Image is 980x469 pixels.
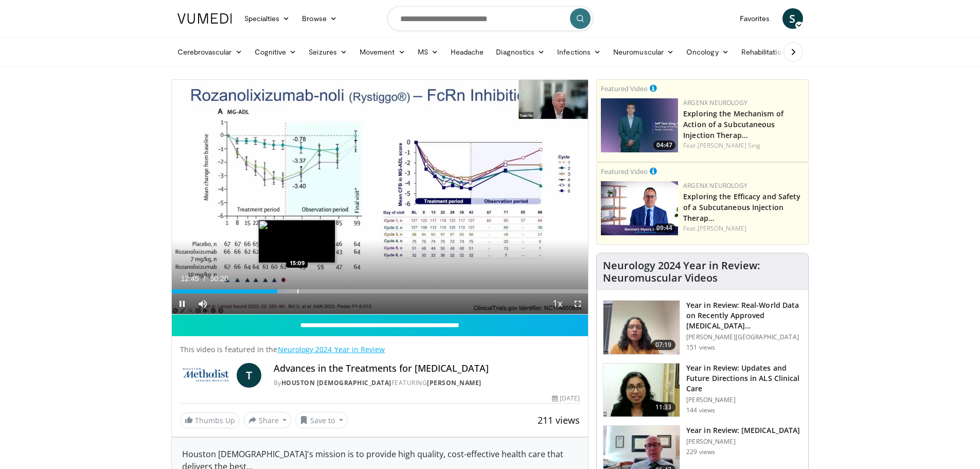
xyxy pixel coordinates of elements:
a: Headache [444,42,490,62]
a: T [237,363,261,388]
h3: Year in Review: Real-World Data on Recently Approved [MEDICAL_DATA][PERSON_NAME]… [686,300,802,331]
p: [PERSON_NAME] [686,438,800,446]
video-js: Video Player [172,80,589,315]
a: Exploring the Mechanism of Action of a Subcutaneous Injection Therap… [683,109,783,140]
a: Movement [353,42,412,62]
a: MS [412,42,444,62]
a: [PERSON_NAME] Sing [698,141,761,150]
a: Infections [551,42,607,62]
button: Fullscreen [567,293,588,314]
img: c50ebd09-d0e6-423e-8ff9-52d136aa9f61.png.150x105_q85_crop-smart_upscale.png [601,181,678,235]
img: Houston Methodist [180,363,233,388]
input: Search topics, interventions [387,6,593,31]
a: Houston [DEMOGRAPHIC_DATA] [281,378,391,387]
a: 07:19 Year in Review: Real-World Data on Recently Approved [MEDICAL_DATA][PERSON_NAME]… [PERSON_N... [603,300,802,355]
span: 04:47 [653,141,675,150]
img: VuMedi Logo [177,13,232,24]
button: Playback Rate [547,293,567,314]
a: 09:44 [601,181,678,235]
div: Progress Bar [172,289,589,293]
span: 50:20 [210,274,228,283]
img: 4b6a599a-1678-4e33-b7e0-ef20481f71ef.150x105_q85_crop-smart_upscale.jpg [603,363,680,417]
a: argenx Neurology [683,98,747,107]
span: 12:45 [181,274,199,283]
p: [PERSON_NAME] [686,396,802,404]
p: 144 views [686,406,715,414]
span: 09:44 [653,223,675,233]
img: image.jpeg [258,220,335,263]
a: Cerebrovascular [171,42,248,62]
small: Featured Video [601,84,648,93]
a: 11:33 Year in Review: Updates and Future Directions in ALS Clinical Care [PERSON_NAME] 144 views [603,363,802,418]
a: S [782,8,803,29]
button: Pause [172,293,192,314]
p: 151 views [686,343,715,352]
h3: Year in Review: [MEDICAL_DATA] [686,425,800,436]
p: This video is featured in the [180,344,580,355]
a: Rehabilitation [735,42,792,62]
a: Oncology [680,42,735,62]
a: Neurology 2024 Year in Review [278,344,385,354]
img: b9ab5310-2c91-4520-b289-d2382bcbf1b1.150x105_q85_crop-smart_upscale.jpg [603,301,680,354]
button: Mute [192,293,213,314]
div: [DATE] [552,394,580,403]
span: 07:19 [651,340,676,350]
span: 211 views [538,414,580,426]
a: Cognitive [248,42,303,62]
a: Seizures [302,42,353,62]
a: Thumbs Up [180,412,240,428]
a: 04:47 [601,98,678,152]
img: 4d22ee34-234b-4e8d-98de-7528fbaa7da7.png.150x105_q85_crop-smart_upscale.png [601,98,678,152]
a: argenx Neurology [683,181,747,190]
h4: Advances in the Treatments for [MEDICAL_DATA] [274,363,580,374]
div: Feat. [683,141,804,150]
a: Specialties [238,8,296,29]
div: By FEATURING [274,378,580,388]
a: Browse [296,8,343,29]
button: Save to [295,412,348,428]
a: Favorites [734,8,776,29]
h4: Neurology 2024 Year in Review: Neuromuscular Videos [603,259,802,284]
p: 229 views [686,448,715,456]
p: [PERSON_NAME][GEOGRAPHIC_DATA] [686,333,802,341]
a: [PERSON_NAME] [698,224,746,233]
small: Featured Video [601,167,648,176]
h3: Year in Review: Updates and Future Directions in ALS Clinical Care [686,363,802,394]
a: Diagnostics [490,42,551,62]
span: 11:33 [651,402,676,412]
span: / [204,274,206,283]
a: [PERSON_NAME] [427,378,482,387]
div: Feat. [683,224,804,233]
button: Share [244,412,292,428]
a: Exploring the Efficacy and Safety of a Subcutaneous Injection Therap… [683,192,800,223]
a: Neuromuscular [607,42,680,62]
